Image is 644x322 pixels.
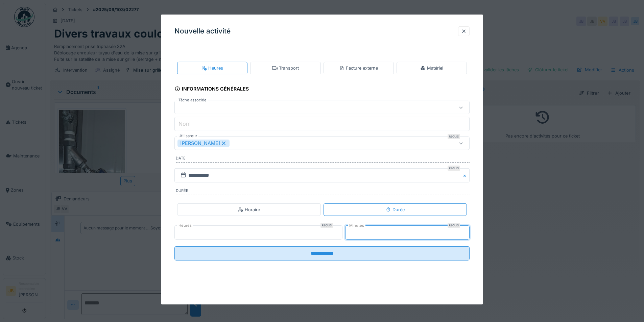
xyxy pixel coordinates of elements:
div: Durée [386,206,405,213]
div: Requis [448,134,460,139]
div: Transport [272,65,299,71]
div: [PERSON_NAME] [177,140,230,147]
div: Facture externe [339,65,378,71]
label: Nom [177,120,192,128]
h3: Nouvelle activité [174,27,231,35]
label: Minutes [348,223,365,228]
div: Requis [320,223,333,228]
label: Heures [177,223,193,228]
button: Close [462,168,470,182]
div: Informations générales [174,84,249,95]
label: Durée [176,188,470,195]
label: Utilisateur [177,133,198,139]
label: Date [176,155,470,163]
div: Horaire [238,206,260,213]
div: Requis [448,166,460,171]
div: Matériel [420,65,443,71]
div: Heures [201,65,223,71]
div: Requis [448,223,460,228]
label: Tâche associée [177,97,208,103]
